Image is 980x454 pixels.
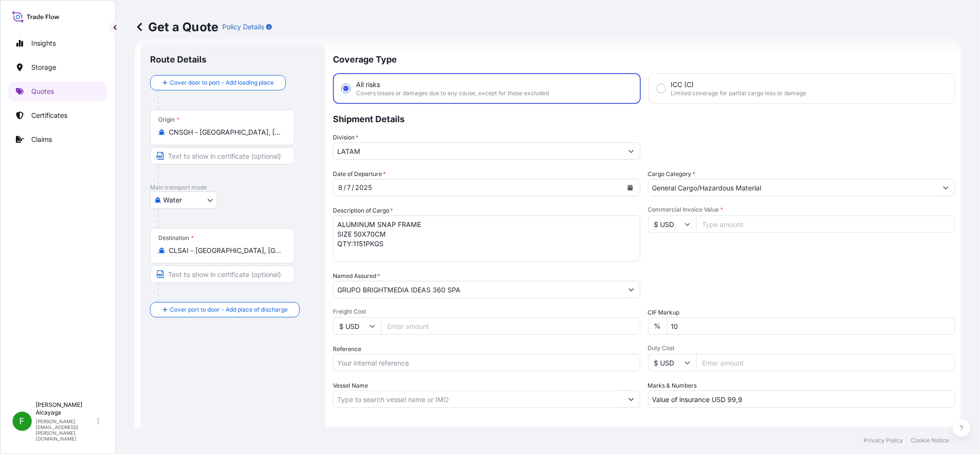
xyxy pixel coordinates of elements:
div: day, [346,182,352,193]
p: Claims [31,135,52,144]
input: Type to search division [333,142,623,160]
p: Policy Details [222,22,264,32]
a: Claims [8,130,107,149]
p: [PERSON_NAME][EMAIL_ADDRESS][PERSON_NAME][DOMAIN_NAME] [36,418,95,441]
p: Storage [31,63,56,72]
span: Duty Cost [648,344,955,352]
label: Vessel Name [333,381,368,391]
a: Certificates [8,106,107,125]
div: / [352,182,354,193]
span: All risks [356,80,380,89]
span: Limited coverage for partial cargo loss or damage [671,89,807,97]
p: Get a Quote [135,19,218,35]
a: Storage [8,58,107,77]
input: Number1, number2,... [648,391,955,408]
p: Shipment Details [333,104,955,133]
label: Description of Cargo [333,206,393,215]
span: Water [163,195,182,205]
input: Type amount [696,215,955,233]
span: ICC (C) [671,80,694,89]
button: Show suggestions [623,281,640,298]
input: Select a commodity type [649,179,938,196]
label: Named Assured [333,271,380,281]
p: Insights [31,38,56,48]
input: Type to search vessel name or IMO [333,391,623,408]
div: month, [337,182,344,193]
span: Cover door to port - Add loading place [170,78,274,88]
label: Marks & Numbers [648,381,697,391]
label: CIF Markup [648,308,680,317]
label: Cargo Category [648,169,696,179]
input: Text to appear on certificate [150,147,294,164]
div: year, [354,182,373,193]
label: Division [333,133,358,142]
span: Covers losses or damages due to any cause, except for those excluded [356,89,549,97]
button: Cover port to door - Add place of discharge [150,302,300,317]
button: Cover door to port - Add loading place [150,75,286,90]
input: All risksCovers losses or damages due to any cause, except for those excluded [342,84,350,93]
button: Select transport [150,191,217,209]
a: Privacy Policy [864,437,903,444]
input: Enter percentage [667,317,955,335]
button: Show suggestions [623,391,640,408]
input: Destination [169,246,282,255]
a: Cookie Notice [911,437,949,444]
div: / [344,182,346,193]
input: Your internal reference [333,354,640,371]
p: [PERSON_NAME] Alcayaga [36,401,95,416]
span: Freight Cost [333,308,640,315]
p: Coverage Type [333,44,955,73]
input: ICC (C)Limited coverage for partial cargo loss or damage [657,84,665,93]
p: Quotes [31,87,54,96]
input: Text to appear on certificate [150,265,294,283]
p: Route Details [150,54,206,65]
input: Enter amount [696,354,955,371]
span: F [20,416,25,426]
div: Origin [158,116,179,124]
p: Certificates [31,111,67,120]
input: Origin [169,127,282,137]
button: Show suggestions [937,179,955,196]
span: Cover port to door - Add place of discharge [170,305,288,315]
a: Quotes [8,82,107,101]
div: % [648,317,667,335]
span: Commercial Invoice Value [648,206,955,214]
input: Full name [333,281,623,298]
button: Calendar [623,180,638,195]
textarea: ALUMINUM SNAP FRAME SIZE 50X70CM QTY:1151PKGS [333,215,640,262]
a: Insights [8,34,107,53]
label: Reference [333,344,361,354]
span: Date of Departure [333,169,386,179]
p: Main transport mode [150,184,316,191]
input: Enter amount [381,317,640,335]
button: Show suggestions [623,142,640,160]
div: Destination [158,234,194,242]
